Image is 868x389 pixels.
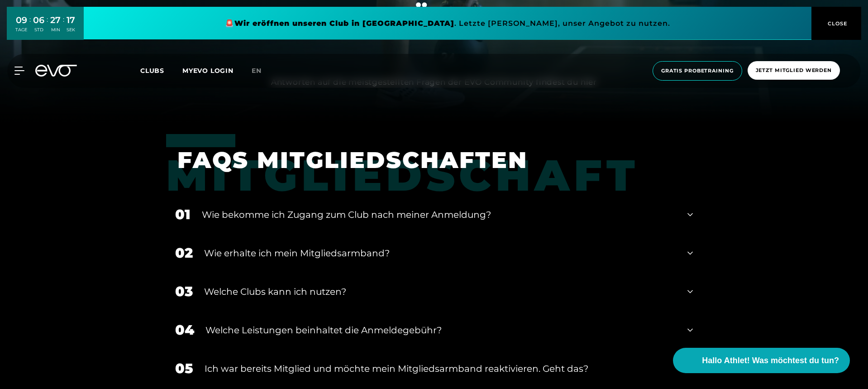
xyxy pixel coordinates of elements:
[33,14,44,27] div: 06
[63,14,64,38] div: :
[702,355,839,367] span: Hallo Athlet! Was möchtest du tun?
[252,66,272,76] a: en
[650,61,745,81] a: Gratis Probetraining
[140,67,164,75] span: Clubs
[33,27,44,33] div: STD
[140,66,182,75] a: Clubs
[756,67,832,74] span: Jetzt Mitglied werden
[50,27,61,33] div: MIN
[177,145,679,175] h1: FAQS MITGLIEDSCHAFTEN
[745,61,843,81] a: Jetzt Mitglied werden
[205,362,676,375] div: Ich war bereits Mitglied und möchte mein Mitgliedsarmband reaktivieren. Geht das?
[67,27,75,33] div: SEK
[252,67,262,75] span: en
[29,14,31,38] div: :
[175,358,193,379] div: 05
[175,204,191,225] div: 01
[202,208,676,221] div: Wie bekomme ich Zugang zum Club nach meiner Anmeldung?
[15,14,27,27] div: 09
[204,285,676,298] div: Welche Clubs kann ich nutzen?
[204,246,676,260] div: Wie erhalte ich mein Mitgliedsarmband?
[175,320,194,340] div: 04
[175,281,193,302] div: 03
[811,7,861,40] button: CLOSE
[673,348,850,373] button: Hallo Athlet! Was möchtest du tun?
[825,19,848,28] span: CLOSE
[67,14,75,27] div: 17
[661,67,734,75] span: Gratis Probetraining
[205,323,676,337] div: Welche Leistungen beinhaltet die Anmeldegebühr?
[47,14,48,38] div: :
[15,27,27,33] div: TAGE
[175,243,193,263] div: 02
[50,14,61,27] div: 27
[182,67,234,75] a: MYEVO LOGIN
